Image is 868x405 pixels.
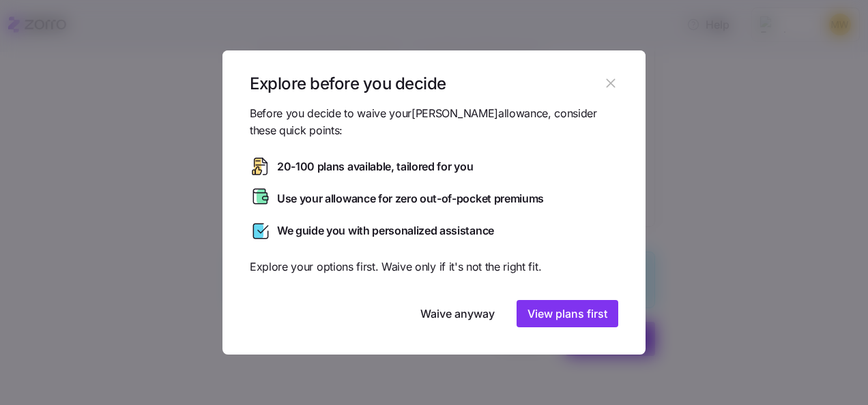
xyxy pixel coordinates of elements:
[517,300,618,327] button: View plans first
[420,305,495,322] span: Waive anyway
[527,305,607,322] span: View plans first
[250,258,618,275] span: Explore your options first. Waive only if it's not the right fit.
[277,190,544,207] span: Use your allowance for zero out-of-pocket premiums
[250,105,618,139] span: Before you decide to waive your [PERSON_NAME] allowance, consider these quick points:
[409,300,506,327] button: Waive anyway
[250,73,600,94] h1: Explore before you decide
[277,158,473,175] span: 20-100 plans available, tailored for you
[277,222,494,239] span: We guide you with personalized assistance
